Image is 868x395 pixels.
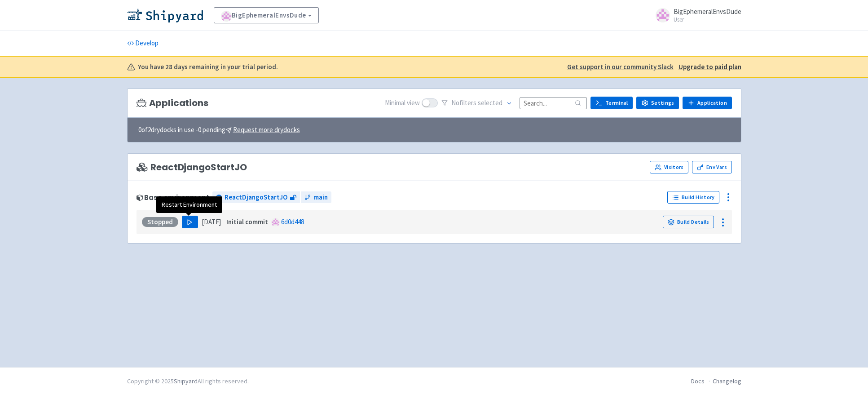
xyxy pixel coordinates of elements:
[567,62,674,72] a: Get support in our community Slack
[692,161,731,173] a: Env Vars
[137,194,209,201] div: Base environment
[127,377,249,386] div: Copyright © 2025 All rights reserved.
[713,377,741,385] a: Changelog
[138,62,278,72] b: You have 28 days remaining in your trial period.
[674,17,741,22] small: User
[137,162,247,173] span: ReactDjangoStartJO
[650,161,688,173] a: Visitors
[451,98,502,108] span: No filter s
[233,125,300,134] u: Request more drydocks
[214,7,319,23] a: BigEphemeralEnvsDude
[202,217,221,226] time: [DATE]
[137,98,208,108] h3: Applications
[385,98,420,108] span: Minimal view
[127,31,159,56] a: Develop
[520,97,587,109] input: Search...
[174,377,198,385] a: Shipyard
[590,97,633,109] a: Terminal
[127,8,203,22] img: Shipyard logo
[567,62,674,71] u: Get support in our community Slack
[663,216,714,228] a: Build Details
[683,97,731,109] a: Application
[281,217,304,226] a: 6d0d448
[301,191,331,204] a: main
[679,62,741,71] u: Upgrade to paid plan
[691,377,705,385] a: Docs
[478,98,502,107] span: selected
[313,192,328,203] span: main
[674,7,741,16] span: BigEphemeralEnvsDude
[636,97,679,109] a: Settings
[226,217,268,226] strong: Initial commit
[650,8,741,22] a: BigEphemeralEnvsDude User
[225,192,287,203] span: ReactDjangoStartJO
[182,216,198,228] button: Play
[212,191,300,204] a: ReactDjangoStartJO
[667,191,719,204] a: Build History
[138,125,300,135] span: 0 of 2 drydocks in use - 0 pending
[142,217,178,227] div: Stopped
